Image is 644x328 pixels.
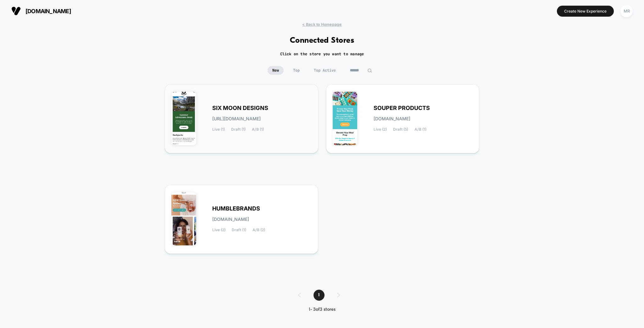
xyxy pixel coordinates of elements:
[252,127,264,132] span: A/B (1)
[619,5,635,18] button: MR
[302,22,341,27] span: < Back to Homepage
[393,127,408,132] span: Draft (5)
[25,8,71,14] span: [DOMAIN_NAME]
[314,290,325,301] span: 1
[288,66,304,75] span: Top
[9,6,73,16] button: [DOMAIN_NAME]
[212,217,249,221] span: [DOMAIN_NAME]
[231,127,246,132] span: Draft (1)
[212,127,225,132] span: Live (1)
[374,106,430,110] span: SOUPER PRODUCTS
[280,52,364,57] h2: Click on the store you want to manage
[367,68,372,73] img: edit
[414,127,426,132] span: A/B (1)
[212,117,261,121] span: [URL][DOMAIN_NAME]
[171,92,196,145] img: SIX_MOON_DESIGNS
[557,6,614,17] button: Create New Experience
[268,66,284,75] span: New
[212,228,225,232] span: Live (2)
[290,36,354,45] h1: Connected Stores
[11,6,21,16] img: Visually logo
[333,92,358,145] img: SOUPER_PRODUCTS
[292,307,353,312] div: 1 - 3 of 3 stores
[309,66,341,75] span: Top Active
[212,106,268,110] span: SIX MOON DESIGNS
[374,127,387,132] span: Live (2)
[620,5,633,17] div: MR
[253,228,265,232] span: A/B (2)
[212,206,260,211] span: HUMBLEBRANDS
[171,192,196,246] img: HUMBLEBRANDS
[232,228,246,232] span: Draft (1)
[374,117,410,121] span: [DOMAIN_NAME]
